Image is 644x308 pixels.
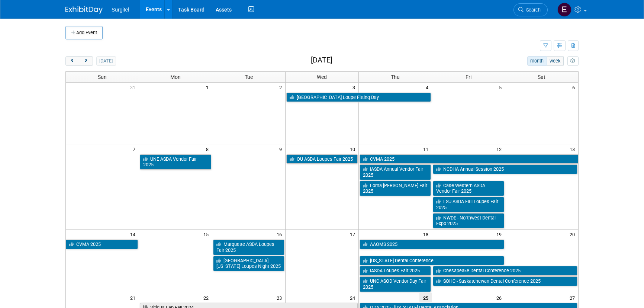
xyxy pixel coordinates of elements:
[286,154,358,164] a: OU ASDA Loupes Fair 2025
[569,230,578,239] span: 20
[433,276,577,286] a: SOHC - Saskatchewan Dental Conference 2025
[496,230,505,239] span: 19
[571,83,578,92] span: 6
[360,154,578,164] a: CVMA 2025
[352,83,358,92] span: 3
[513,3,548,16] a: Search
[170,74,181,80] span: Mon
[278,83,285,92] span: 2
[360,276,431,292] a: UNC ASOD Vendor Day Fair 2025
[570,59,575,64] i: Personalize Calendar
[524,7,541,13] span: Search
[311,56,332,64] h2: [DATE]
[79,56,93,66] button: next
[129,293,139,302] span: 21
[129,230,139,239] span: 14
[360,164,431,180] a: IASDA Annual Vendor Fair 2025
[433,181,504,196] a: Case Western ASDA Vendor Fair 2025
[433,213,504,228] a: NWDE - Northwest Dental Expo 2025
[276,230,285,239] span: 16
[569,293,578,302] span: 27
[213,240,284,255] a: Marquette ASDA Loupes Fair 2025
[496,293,505,302] span: 26
[433,266,577,276] a: Chesapeake Dental Conference 2025
[203,293,212,302] span: 22
[567,56,579,66] button: myCustomButton
[205,144,212,154] span: 8
[422,230,432,239] span: 18
[360,181,431,196] a: Loma [PERSON_NAME] Fair 2025
[205,83,212,92] span: 1
[276,293,285,302] span: 23
[66,240,138,249] a: CVMA 2025
[466,74,471,80] span: Fri
[278,144,285,154] span: 9
[317,74,327,80] span: Wed
[425,83,432,92] span: 4
[360,240,504,249] a: AAOMS 2025
[349,144,358,154] span: 10
[140,154,211,170] a: UNE ASDA Vendor Fair 2025
[245,74,253,80] span: Tue
[349,230,358,239] span: 17
[98,74,107,80] span: Sun
[203,230,212,239] span: 15
[433,197,504,212] a: LSU ASDA Fall Loupes Fair 2025
[360,266,431,276] a: IASDA Loupes Fair 2025
[286,93,431,102] a: [GEOGRAPHIC_DATA] Loupe Fitting Day
[391,74,400,80] span: Thu
[65,56,79,66] button: prev
[65,26,103,39] button: Add Event
[129,83,139,92] span: 31
[422,144,432,154] span: 11
[527,56,547,66] button: month
[419,293,432,302] span: 25
[433,164,577,174] a: NCDHA Annual Session 2025
[496,144,505,154] span: 12
[96,56,116,66] button: [DATE]
[569,144,578,154] span: 13
[349,293,358,302] span: 24
[65,6,103,14] img: ExhibitDay
[547,56,564,66] button: week
[557,3,571,17] img: Event Coordinator
[132,144,139,154] span: 7
[360,256,504,266] a: [US_STATE] Dental Conference
[498,83,505,92] span: 5
[112,7,129,13] span: Surgitel
[213,256,284,271] a: [GEOGRAPHIC_DATA][US_STATE] Loupes Night 2025
[538,74,545,80] span: Sat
